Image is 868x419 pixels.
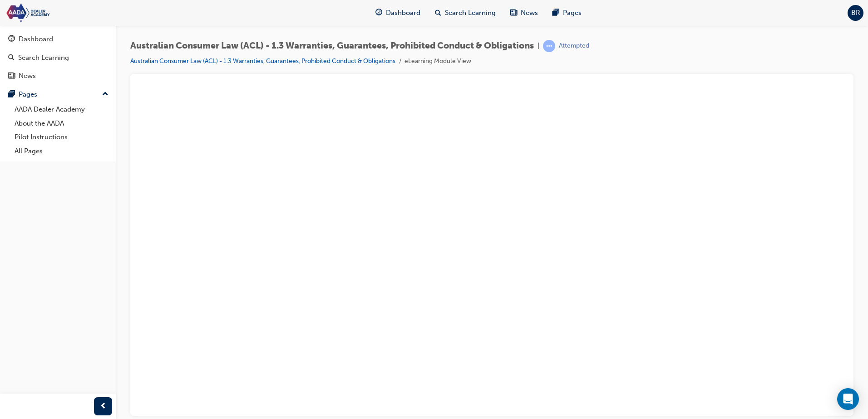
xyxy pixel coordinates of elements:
a: Search Learning [4,49,112,66]
span: Search Learning [445,8,496,18]
a: pages-iconPages [545,4,589,22]
a: News [4,68,112,84]
span: search-icon [8,54,15,62]
button: DashboardSearch LearningNews [4,29,112,86]
span: news-icon [8,72,15,80]
a: About the AADA [11,117,112,131]
span: prev-icon [100,401,107,412]
a: guage-iconDashboard [368,4,428,22]
button: Pages [4,86,112,103]
div: News [19,71,36,81]
span: news-icon [510,7,517,19]
div: Dashboard [19,34,53,44]
a: search-iconSearch Learning [428,4,503,22]
span: guage-icon [375,7,382,19]
span: Australian Consumer Law (ACL) - 1.3 Warranties, Guarantees, Prohibited Conduct & Obligations [130,41,534,51]
li: eLearning Module View [404,56,471,67]
span: | [538,41,539,51]
a: news-iconNews [503,4,545,22]
a: AADA Dealer Academy [11,102,112,117]
span: guage-icon [8,35,15,44]
span: News [521,8,538,18]
img: Trak [5,3,109,23]
div: Pages [19,89,37,100]
a: Dashboard [4,31,112,48]
button: BR [848,5,863,21]
span: Pages [563,8,582,18]
span: BR [851,8,860,18]
div: Search Learning [18,53,69,63]
a: All Pages [11,144,112,158]
span: learningRecordVerb_ATTEMPT-icon [543,40,555,52]
span: pages-icon [552,7,559,19]
div: Open Intercom Messenger [837,388,859,410]
span: search-icon [435,7,441,19]
a: Australian Consumer Law (ACL) - 1.3 Warranties, Guarantees, Prohibited Conduct & Obligations [130,57,395,65]
div: Attempted [559,42,589,50]
span: up-icon [102,88,108,100]
a: Pilot Instructions [11,130,112,144]
span: pages-icon [8,91,15,99]
span: Dashboard [386,8,420,18]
